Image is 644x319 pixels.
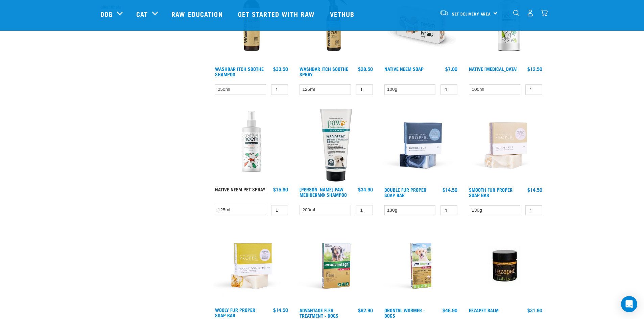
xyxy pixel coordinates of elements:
div: $7.00 [445,66,457,72]
input: 1 [356,84,373,95]
span: Set Delivery Area [452,12,491,15]
img: RE Product Shoot 2023 Nov8661 [383,228,459,304]
div: $31.90 [527,308,542,313]
div: $28.50 [358,66,373,72]
a: Native Neem Soap [384,68,424,70]
a: WashBar Itch Soothe Shampoo [215,68,264,75]
img: home-icon@2x.png [541,9,548,17]
a: Double Fur Proper Soap Bar [384,188,426,196]
a: Advantage Flea Treatment - Dogs [300,309,338,317]
input: 1 [271,205,288,215]
img: home-icon-1@2x.png [513,10,520,16]
a: Dog [100,9,113,19]
div: $12.50 [527,66,542,72]
a: [PERSON_NAME] PAW MediDerm® Shampoo [300,188,347,196]
input: 1 [440,84,457,95]
img: Smooth fur soap [467,107,544,184]
img: RE Product Shoot 2023 Nov8657 [298,228,375,304]
img: Eezapet Anti Itch Cream [467,228,544,304]
div: Open Intercom Messenger [621,296,637,312]
a: Drontal Wormer - Dogs [384,309,425,317]
a: Wooly Fur Proper Soap Bar [215,309,255,316]
div: $14.50 [443,187,457,192]
div: $33.50 [273,66,288,72]
a: Raw Education [165,0,231,27]
div: $34.90 [358,187,373,192]
img: user.png [527,9,534,17]
a: Cat [136,9,148,19]
a: Native [MEDICAL_DATA] [469,68,518,70]
div: $14.50 [273,307,288,313]
a: Smooth Fur Proper Soap Bar [469,188,512,196]
div: $62.90 [358,308,373,313]
div: $15.90 [273,187,288,192]
input: 1 [440,205,457,216]
img: 9300807267127 [298,107,375,184]
input: 1 [271,84,288,95]
a: Vethub [323,0,363,27]
a: WashBar Itch Soothe Spray [300,68,348,75]
div: $14.50 [527,187,542,192]
img: van-moving.png [439,10,449,16]
a: Native Neem Pet Spray [215,188,265,190]
img: Oodle soap [213,228,290,303]
img: Double fur soap [383,107,459,184]
input: 1 [525,84,542,95]
a: Get started with Raw [231,0,323,27]
img: Native Neem Pet Spray [213,107,290,184]
input: 1 [525,205,542,216]
div: $46.90 [443,308,457,313]
input: 1 [356,205,373,215]
a: Eezapet Balm [469,309,499,311]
